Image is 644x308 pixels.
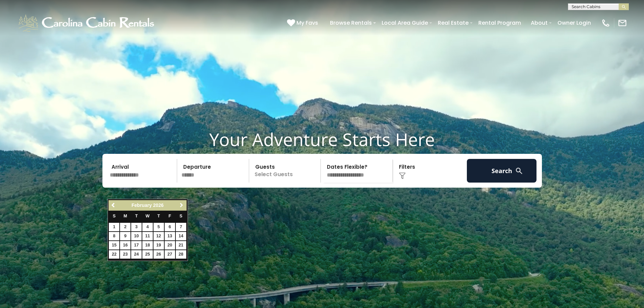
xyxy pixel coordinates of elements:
[120,241,130,250] a: 16
[158,214,160,218] span: Thursday
[165,241,175,250] a: 20
[131,250,142,259] a: 24
[131,223,142,231] a: 3
[120,223,130,231] a: 2
[399,172,406,179] img: filter--v1.png
[132,203,152,208] span: February
[142,250,153,259] a: 25
[109,201,118,210] a: Previous
[142,241,153,250] a: 18
[135,214,138,218] span: Tuesday
[165,232,175,240] a: 13
[527,17,551,29] a: About
[467,159,537,183] button: Search
[165,223,175,231] a: 6
[113,214,116,218] span: Sunday
[131,232,142,240] a: 10
[179,203,184,208] span: Next
[111,203,116,208] span: Previous
[146,214,150,218] span: Wednesday
[251,159,321,183] p: Select Guests
[109,232,119,240] a: 8
[153,203,164,208] span: 2026
[165,250,175,259] a: 27
[296,19,318,27] span: My Favs
[554,17,594,29] a: Owner Login
[601,18,611,28] img: phone-regular-white.png
[618,18,627,28] img: mail-regular-white.png
[153,250,164,259] a: 26
[176,241,186,250] a: 21
[168,214,171,218] span: Friday
[153,223,164,231] a: 5
[17,13,157,33] img: White-1-1-2.png
[327,17,375,29] a: Browse Rentals
[153,232,164,240] a: 12
[120,250,130,259] a: 23
[131,241,142,250] a: 17
[153,241,164,250] a: 19
[180,214,182,218] span: Saturday
[109,250,119,259] a: 22
[142,232,153,240] a: 11
[120,232,130,240] a: 9
[176,232,186,240] a: 14
[176,223,186,231] a: 7
[109,241,119,250] a: 15
[5,129,639,150] h1: Your Adventure Starts Here
[434,17,472,29] a: Real Estate
[515,167,523,175] img: search-regular-white.png
[177,201,186,210] a: Next
[123,214,127,218] span: Monday
[142,223,153,231] a: 4
[109,223,119,231] a: 1
[378,17,431,29] a: Local Area Guide
[287,19,320,27] a: My Favs
[475,17,524,29] a: Rental Program
[176,250,186,259] a: 28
